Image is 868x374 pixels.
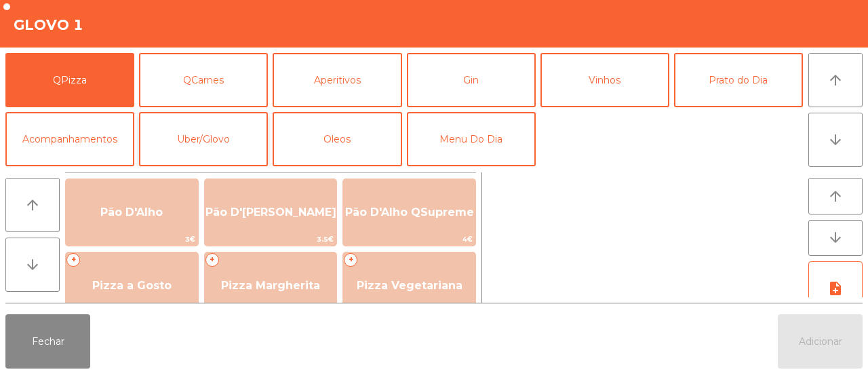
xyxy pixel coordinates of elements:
[205,206,336,219] span: Pão D'[PERSON_NAME]
[14,15,83,35] h4: Glovo 1
[808,220,863,257] button: arrow_downward
[5,112,134,166] button: Acompanhamentos
[827,72,844,88] i: arrow_upward
[674,53,803,107] button: Prato do Dia
[205,253,219,267] span: +
[407,112,536,166] button: Menu Do Dia
[827,132,844,148] i: arrow_downward
[407,53,536,107] button: Gin
[540,53,669,107] button: Vinhos
[273,112,401,166] button: Oleos
[139,112,268,166] button: Uber/Glovo
[827,188,844,204] i: arrow_upward
[205,233,337,246] span: 3.5€
[66,253,80,267] span: +
[808,53,863,107] button: arrow_upward
[827,229,844,246] i: arrow_downward
[343,233,475,246] span: 4€
[24,197,41,213] i: arrow_upward
[808,113,863,167] button: arrow_downward
[357,279,462,292] span: Pizza Vegetariana
[344,253,357,267] span: +
[827,280,844,297] i: note_add
[5,238,60,292] button: arrow_downward
[100,206,163,219] span: Pão D'Alho
[221,279,320,292] span: Pizza Margherita
[66,233,198,246] span: 3€
[5,314,90,369] button: Fechar
[139,53,268,107] button: QCarnes
[273,53,401,107] button: Aperitivos
[24,257,41,273] i: arrow_downward
[808,178,863,214] button: arrow_upward
[808,261,863,316] button: note_add
[5,53,134,107] button: QPizza
[5,178,60,232] button: arrow_upward
[92,279,172,292] span: Pizza a Gosto
[345,206,474,219] span: Pão D'Alho QSupreme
